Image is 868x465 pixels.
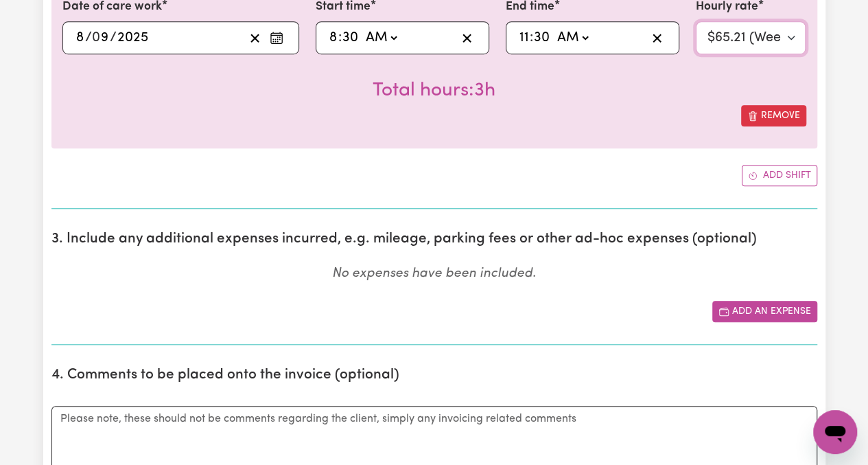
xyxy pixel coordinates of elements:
[332,267,536,280] em: No expenses have been included.
[338,30,342,45] span: :
[813,410,857,454] iframe: Button to launch messaging window
[51,367,817,384] h2: 4. Comments to be placed onto the invoice (optional)
[519,27,530,48] input: --
[533,27,550,48] input: --
[51,231,817,248] h2: 3. Include any additional expenses incurred, e.g. mileage, parking fees or other ad-hoc expenses ...
[342,27,359,48] input: --
[266,27,288,48] button: Enter the date of care work
[75,27,85,48] input: --
[373,81,495,100] span: Total hours worked: 3 hours
[92,31,100,45] span: 0
[117,27,149,48] input: ----
[742,165,817,186] button: Add another shift
[244,27,266,48] button: Clear date
[110,30,117,45] span: /
[530,30,533,45] span: :
[741,105,806,126] button: Remove this shift
[85,30,92,45] span: /
[712,301,817,322] button: Add another expense
[93,27,110,48] input: --
[329,27,338,48] input: --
